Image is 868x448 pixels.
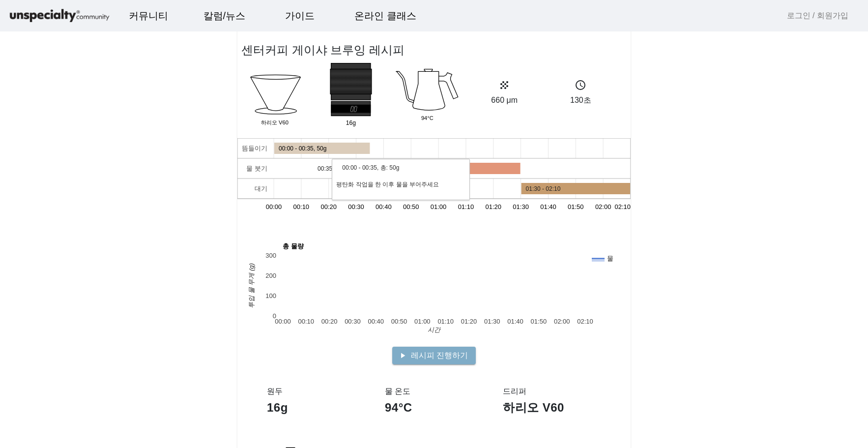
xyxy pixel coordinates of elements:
[392,347,476,364] button: 레시피 진행하기
[283,242,304,249] text: 총 물량
[248,263,255,308] text: 투입 물 무게 (g)
[413,165,464,172] text: 00:49 - 01:30, 120g
[152,327,164,334] span: 설정
[241,41,405,59] h2: 센터커피 게이샤 브루잉 레시피
[277,2,322,29] a: 가이드
[575,79,586,91] mat-icon: schedule
[391,318,407,325] text: 00:50
[568,203,584,210] text: 01:50
[531,318,547,325] text: 01:50
[345,318,361,325] text: 00:30
[385,387,483,396] h3: 물 온도
[265,272,276,279] text: 200
[507,318,523,325] text: 01:40
[472,94,537,106] p: 660 μm
[266,203,282,210] text: 00:00
[614,203,631,210] text: 02:10
[526,185,561,192] text: 01:30 - 02:10
[293,203,310,210] text: 00:10
[237,237,631,335] svg: A chart.
[8,7,111,25] img: logo
[554,318,570,325] text: 02:00
[347,2,424,29] a: 온라인 클래스
[376,203,392,210] text: 00:40
[196,2,254,29] a: 칼럼/뉴스
[267,387,365,396] h3: 원두
[275,318,291,325] text: 00:00
[273,312,276,320] text: 0
[279,145,326,151] text: 00:00 - 00:35, 50g
[121,2,176,29] a: 커뮤니티
[503,400,601,415] h1: 하리오 V60
[403,203,419,210] text: 00:50
[513,203,529,210] text: 01:30
[503,387,601,396] h3: 드리퍼
[540,203,556,210] text: 01:40
[368,318,384,325] text: 00:40
[3,312,65,336] a: 홈
[385,400,483,415] h1: 94°C
[31,327,37,334] span: 홈
[484,318,500,325] text: 01:30
[318,165,365,172] text: 00:35 - 00:49, 80g
[411,350,468,361] span: 레시피 진행하기
[237,138,631,237] svg: A chart.
[265,252,276,259] text: 300
[431,203,447,210] text: 01:00
[607,255,613,262] text: 물
[458,203,474,210] text: 01:10
[346,119,356,126] tspan: 16g
[461,318,477,325] text: 01:20
[255,185,267,192] text: 대기
[577,318,593,325] text: 02:10
[242,145,267,152] text: 뜸들이기
[320,203,337,210] text: 00:20
[549,94,613,106] p: 130초
[437,318,454,325] text: 01:10
[414,318,431,325] text: 01:00
[298,318,315,325] text: 00:10
[787,10,848,22] a: 로그인 / 회원가입
[127,312,189,336] a: 설정
[428,326,441,333] text: 시간
[485,203,501,210] text: 01:20
[261,119,289,125] tspan: 하리오 V60
[348,203,364,210] text: 00:30
[267,400,365,415] h1: 16g
[265,292,276,299] text: 100
[65,312,127,336] a: 대화
[498,79,510,91] mat-icon: grain
[595,203,611,210] text: 02:00
[90,327,102,335] span: 대화
[246,165,267,172] text: 물 붓기
[321,318,338,325] text: 00:20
